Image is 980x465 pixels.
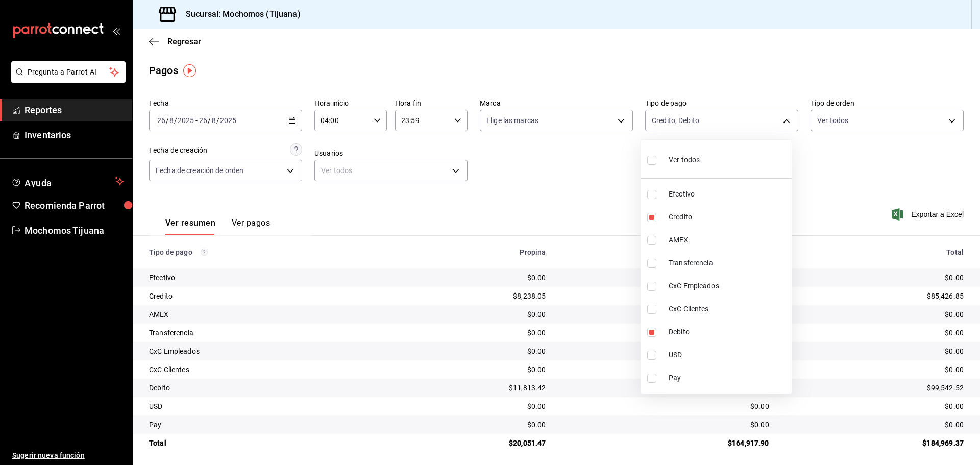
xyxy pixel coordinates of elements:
[669,350,788,360] span: USD
[183,64,196,77] img: Tooltip marker
[669,212,788,223] span: Credito
[669,327,788,337] span: Debito
[669,258,788,268] span: Transferencia
[669,155,700,165] span: Ver todos
[669,281,788,291] span: CxC Empleados
[669,235,788,246] span: AMEX
[669,304,788,314] span: CxC Clientes
[669,373,788,383] span: Pay
[669,189,788,200] span: Efectivo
